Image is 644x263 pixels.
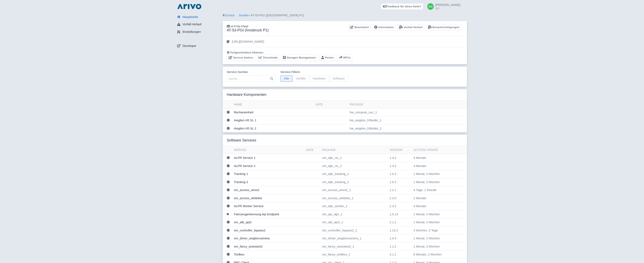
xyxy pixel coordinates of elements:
[426,24,461,31] a: Benachrichtigungen
[321,186,388,194] td: om_access_arivo2_1
[412,234,458,243] td: 1 Monat, 3 Wochen
[329,75,348,82] span: Software
[232,101,314,108] th: Name
[321,194,388,202] td: om_access_whitelist_1
[232,154,304,162] td: ALPR Service 1
[232,194,304,202] td: om_access_whitelist
[390,172,396,176] span: 1.5.2
[182,15,198,19] span: Hauptseite
[182,44,196,48] span: Developer
[372,24,395,31] a: Information
[227,138,256,143] h3: Software Services
[425,3,460,10] a: [PERSON_NAME] BIP
[319,55,336,61] a: Portier
[174,42,223,50] a: Developer
[321,242,388,251] td: om_fancy_assistant2_1
[412,162,458,170] td: 4 Monate
[292,75,309,82] span: Vorfälle
[232,234,304,243] td: om_driver_avigiloncamera
[321,178,388,186] td: om_alpr_tracking_2
[321,210,388,218] td: om_api_alpr_1
[176,3,202,10] img: logo
[381,3,423,10] a: Feedback für diese Seite?
[390,236,396,240] span: 1.0.4
[281,55,318,61] a: Garagen Management
[412,194,458,202] td: 2 Monate
[390,212,398,216] span: 1.0.13
[321,154,388,162] td: om_alpr_nn_1
[390,245,396,248] span: 1.1.2
[412,178,458,186] td: 1 Monat, 3 Wochen
[223,13,467,18] div: > AT-53-PGI ([GEOGRAPHIC_DATA] P1)
[314,101,348,108] th: Gate
[390,204,396,208] span: 2.3.2
[232,226,304,234] td: om_controller_bypass2
[227,55,255,61] a: Service ändern
[390,253,396,256] span: 3.1.1
[390,164,396,168] span: 1.4.2
[232,146,304,154] th: Service
[232,116,314,125] td: Avigilon H5 SL 1
[412,154,458,162] td: 4 Monate
[321,146,388,154] th: Package
[412,218,458,227] td: 1 Monat, 3 Wochen
[348,101,467,108] th: Package
[321,170,388,178] td: om_alpr_tracking_1
[227,93,266,97] h3: Hardware Komponenten
[412,146,458,154] th: Letztes Update
[174,13,223,21] a: Hauptseite
[390,220,396,224] span: 2.1.1
[412,242,458,251] td: 1 Monat, 3 Wochen
[232,178,304,186] td: Tracking 2
[321,218,388,227] td: om_atb_api2_1
[337,55,353,61] button: RPCs
[227,75,276,82] input: Suche…
[223,13,235,17] a: Zurück
[232,170,304,178] td: Tracking 1
[174,28,223,36] a: Einstellungen
[412,202,458,210] td: 4 Monate
[280,70,348,74] label: Service filtern
[232,39,264,44] p: [URL][DOMAIN_NAME]
[412,170,458,178] td: 1 Monat, 3 Wochen
[388,146,412,154] th: Version
[321,162,388,170] td: om_alpr_nn_2
[182,22,201,27] span: Vorfall-Verlauf
[348,108,467,116] td: hw_compute_nuc_1
[227,70,276,74] label: Service suchen
[231,25,248,28] span: at-6-bip-53pgi
[435,3,460,7] span: [PERSON_NAME]
[174,21,223,28] a: Vorfall-Verlauf
[304,146,321,154] th: Gate
[348,124,467,132] td: hw_avigilon_h5bullet_2
[390,229,398,232] span: 1.13.2
[280,75,292,82] span: Alle
[227,28,269,33] h3: AT-53-PGI (Innsbruck P1)
[182,30,201,34] span: Einstellungen
[321,226,388,234] td: om_controller_bypass2_1
[321,234,388,243] td: om_driver_avigiloncamera_1
[412,226,458,234] td: 3 Wochen, 5 Tage
[230,51,263,54] span: Fortgeschrittene Aktionen
[232,108,314,116] td: Recheneinheit
[390,156,396,159] span: 1.4.2
[321,251,388,259] td: om_fancy_toolbox_1
[232,124,314,132] td: Avigilon H5 SL 2
[232,210,304,218] td: Fahrzeugerkennung Api Endpoint
[390,188,396,192] span: 1.2.1
[412,251,458,259] td: 6 Monate, 2 Wochen
[232,251,304,259] td: Toolbox
[309,75,329,82] span: Hardware
[321,202,388,210] td: om_alpr_worker_1
[232,202,304,210] td: ALPR Worker Service
[348,116,467,125] td: hw_avigilon_h5bullet_1
[412,210,458,218] td: 1 Monat, 3 Wochen
[348,24,371,31] a: Bearbeiten
[397,24,424,31] a: Vorfall-Verlauf
[435,7,460,10] small: BIP
[232,186,304,194] td: om_access_arivo2
[239,13,248,17] a: Geräte
[232,218,304,227] td: om_atb_api2
[390,196,396,200] span: 2.2.0
[412,186,458,194] td: 4 Tage, 1 Stunde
